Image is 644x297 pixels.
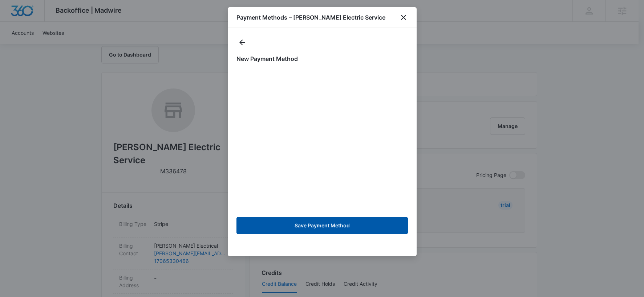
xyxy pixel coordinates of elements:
button: close [399,13,408,22]
button: actions.back [236,37,248,48]
button: Save Payment Method [236,217,408,234]
iframe: To enrich screen reader interactions, please activate Accessibility in Grammarly extension settings [235,69,409,211]
h1: Payment Methods – [PERSON_NAME] Electric Service [236,13,385,22]
h1: New Payment Method [236,54,408,63]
